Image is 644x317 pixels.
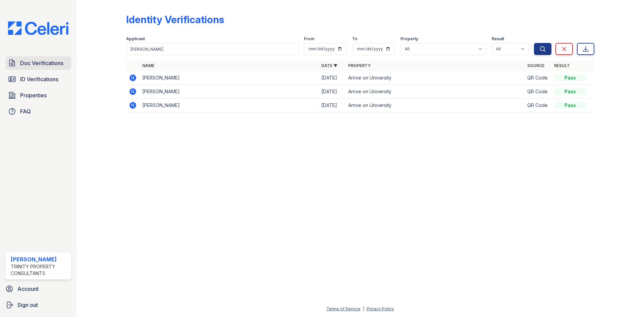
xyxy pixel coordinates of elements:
td: [DATE] [319,71,345,85]
div: [PERSON_NAME] [11,255,68,263]
a: Account [3,282,74,296]
td: Arrive on University [345,99,525,112]
a: Name [142,63,154,68]
div: Pass [554,102,586,109]
div: Pass [554,88,586,95]
div: Pass [554,74,586,81]
label: To [352,36,358,42]
a: Source [527,63,544,68]
a: Date ▼ [321,63,337,68]
a: Privacy Policy [367,306,394,311]
img: CE_Logo_Blue-a8612792a0a2168367f1c8372b55b34899dd931a85d93a1a3d3e32e68fde9ad4.png [3,21,74,35]
div: Identity Verifications [126,13,224,25]
td: [DATE] [319,85,345,99]
a: Terms of Service [326,306,361,311]
label: Applicant [126,36,145,42]
div: Trinity Property Consultants [11,263,68,277]
a: Properties [5,89,71,102]
label: From [304,36,314,42]
span: Properties [20,91,47,99]
a: Result [554,63,570,68]
a: ID Verifications [5,72,71,86]
span: FAQ [20,107,31,115]
div: | [363,306,364,311]
input: Search by name or phone number [126,43,299,55]
label: Property [400,36,418,42]
td: Arrive on University [345,71,525,85]
span: Account [17,285,39,293]
a: Sign out [3,298,74,312]
a: Doc Verifications [5,56,71,70]
a: Property [348,63,371,68]
td: [DATE] [319,99,345,112]
a: FAQ [5,105,71,118]
label: Result [492,36,504,42]
span: Doc Verifications [20,59,63,67]
span: ID Verifications [20,75,58,83]
td: [PERSON_NAME] [140,71,319,85]
td: QR Code [525,99,551,112]
td: [PERSON_NAME] [140,85,319,99]
td: QR Code [525,71,551,85]
span: Sign out [17,301,38,309]
td: Arrive on University [345,85,525,99]
td: [PERSON_NAME] [140,99,319,112]
td: QR Code [525,85,551,99]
